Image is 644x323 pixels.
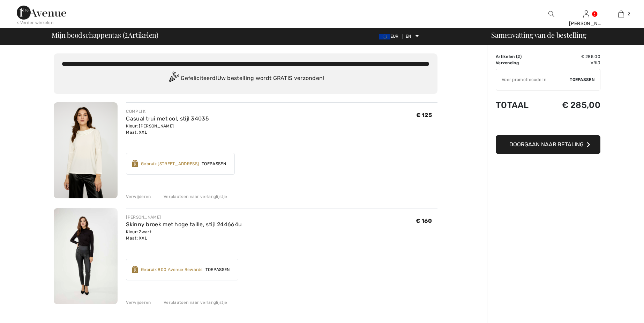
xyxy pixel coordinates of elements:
font: Samenvatting van de bestelling [491,30,586,39]
font: Toepassen [202,161,226,166]
font: € 285,00 [581,54,600,59]
img: Congratulation2.svg [167,72,181,86]
img: Reward-Logo.svg [132,266,138,273]
img: Casual trui met col, stijl 34035 [54,102,118,198]
font: Maat: XXL [126,130,147,135]
font: Verwijderen [126,194,151,199]
font: Verzending [496,60,519,65]
font: Verplaatsen naar verlanglijstje [164,300,227,305]
font: Mijn boodschappentas ( [52,30,125,39]
input: Promotiecode [496,69,570,90]
img: Euro [379,34,390,39]
font: Maat: XXL [126,236,147,241]
font: [PERSON_NAME] [126,215,161,220]
font: € 285,00 [562,100,600,110]
a: 2 [604,10,638,18]
font: ) [520,54,522,59]
font: Toepassen [570,77,594,82]
font: € 160 [416,218,432,224]
a: Skinny broek met hoge taille, stijl 244664u [126,221,242,228]
font: 2 [517,54,520,59]
font: € 125 [416,112,432,118]
font: Kleur: [PERSON_NAME] [126,124,174,129]
font: Artikelen) [128,30,158,39]
font: Verwijderen [126,300,151,305]
font: 2 [628,12,630,16]
font: COMPLI K [126,109,145,114]
button: Doorgaan naar betaling [496,135,600,154]
font: EUR [390,34,399,39]
font: Artikelen ( [496,54,517,59]
font: [PERSON_NAME] [569,21,610,27]
font: Gebruik [STREET_ADDRESS] [141,161,199,166]
img: 1ère Avenue [17,6,66,20]
a: Casual trui met col, stijl 34035 [126,115,209,122]
font: Gefeliciteerd! [181,75,217,81]
font: Doorgaan naar betaling [509,141,584,148]
font: < Verder winkelen [17,20,53,25]
img: Mijn tas [618,10,624,18]
iframe: PayPal [496,117,600,133]
img: Reward-Logo.svg [132,160,138,167]
img: Mijn gegevens [583,10,589,18]
font: EN [406,34,411,39]
a: Aanmelden [583,10,589,17]
font: Totaal [496,100,529,110]
font: Uw bestelling wordt GRATIS verzonden! [217,75,324,81]
font: Verplaatsen naar verlanglijstje [164,194,227,199]
font: Kleur: Zwart [126,229,151,234]
font: 2 [125,28,128,40]
font: Toepassen [205,267,230,272]
font: Gebruik 800 Avenue Rewards [141,267,203,272]
img: zoek op de website [548,10,554,18]
img: Skinny broek met hoge taille, stijl 244664u [54,208,118,304]
font: Vrij [591,60,600,65]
